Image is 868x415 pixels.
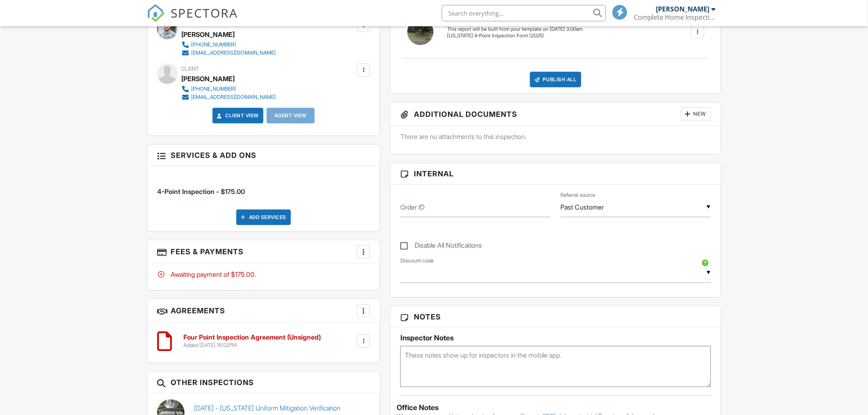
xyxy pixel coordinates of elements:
div: [PERSON_NAME] [181,73,235,85]
div: Add Services [236,210,291,225]
p: There are no attachments to this inspection. [400,132,711,141]
a: [PHONE_NUMBER] [181,41,276,49]
div: [PHONE_NUMBER] [191,41,236,48]
div: New [681,107,711,121]
span: 4-Point Inspection - $175.00 [157,187,245,196]
div: [PERSON_NAME] [181,28,235,41]
label: Disable All Notifications [400,242,482,252]
h3: Other Inspections [147,372,380,393]
label: Discount code [400,257,434,265]
a: Client View [215,112,259,120]
div: [EMAIL_ADDRESS][DOMAIN_NAME] [191,94,276,100]
div: Added [DATE] 18:02PM [183,342,321,349]
a: SPECTORA [147,11,238,28]
div: Publish All [530,72,581,87]
h6: Four Point Inspection Agreement (Unsigned) [183,334,321,341]
h3: Fees & Payments [147,240,380,264]
li: Service: 4-Point Inspection [157,172,370,203]
label: Order ID [400,203,425,212]
a: [EMAIL_ADDRESS][DOMAIN_NAME] [181,49,276,57]
div: [PERSON_NAME] [656,5,710,13]
div: This report will be built from your template on [DATE] 3:00am [447,26,582,32]
div: Awaiting payment of $175.00. [157,270,370,279]
h3: Additional Documents [391,103,721,126]
a: [PHONE_NUMBER] [181,85,276,93]
div: Complete Home Inspections Plus [634,13,716,21]
h3: Services & Add ons [147,145,380,166]
h3: Notes [391,306,721,328]
span: Client [181,66,199,72]
input: Search everything... [442,5,606,21]
div: [EMAIL_ADDRESS][DOMAIN_NAME] [191,50,276,56]
span: SPECTORA [171,4,238,21]
h3: Internal [391,163,721,185]
img: The Best Home Inspection Software - Spectora [147,4,165,22]
label: Referral source [561,192,596,199]
div: Office Notes [397,404,715,412]
h3: Agreements [147,299,380,323]
a: [EMAIL_ADDRESS][DOMAIN_NAME] [181,93,276,101]
a: Four Point Inspection Agreement (Unsigned) Added [DATE] 18:02PM [183,334,321,348]
h5: Inspector Notes [400,334,711,342]
div: [PHONE_NUMBER] [191,86,236,92]
div: [US_STATE] 4-Point Inspection Form (2025) [447,32,582,39]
